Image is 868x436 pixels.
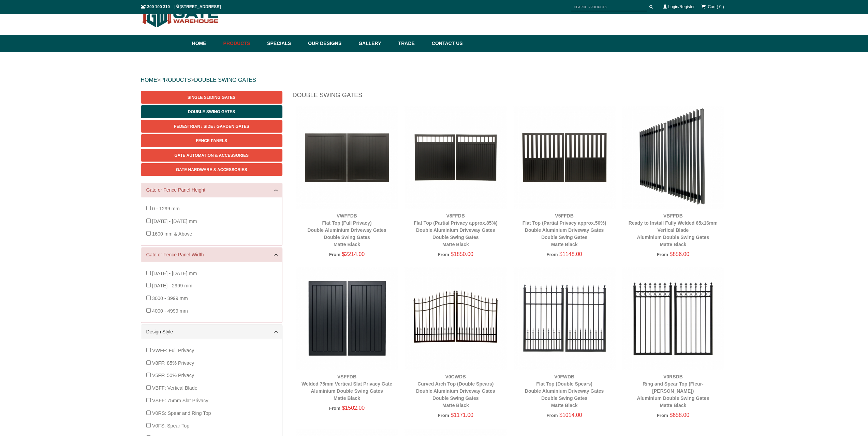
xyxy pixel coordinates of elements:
[152,385,197,391] span: VBFF: Vertical Blade
[622,267,724,369] img: V0RSDB - Ring and Spear Top (Fleur-de-lis) - Aluminium Double Swing Gates - Matte Black - Gate Wa...
[629,213,718,247] a: VBFFDBReady to Install Fully Welded 65x16mm Vertical BladeAluminium Double Swing GatesMatte Black
[196,138,227,143] span: Fence Panels
[152,283,192,288] span: [DATE] - 2999 mm
[160,77,191,83] a: PRODUCTS
[141,4,221,9] span: 1300 100 310 | [STREET_ADDRESS]
[141,91,282,104] a: Single Sliding Gates
[525,374,604,408] a: V0FWDBFlat Top (Double Spears)Double Aluminium Driveway GatesDouble Swing GatesMatte Black
[152,296,188,301] span: 3000 - 3999 mm
[146,186,277,194] a: Gate or Fence Panel Height
[355,35,395,52] a: Gallery
[622,106,724,208] img: VBFFDB - Ready to Install Fully Welded 65x16mm Vertical Blade - Aluminium Double Swing Gates - Ma...
[559,251,582,257] span: $1148.00
[404,106,506,208] img: V8FFDB - Flat Top (Partial Privacy approx.85%) - Double Aluminium Driveway Gates - Double Swing G...
[264,35,305,52] a: Specials
[192,35,220,52] a: Home
[146,328,277,335] a: Design Style
[152,373,194,378] span: V5FF: 50% Privacy
[513,267,615,369] img: V0FWDB - Flat Top (Double Spears) - Double Aluminium Driveway Gates - Double Swing Gates - Matte ...
[152,308,188,314] span: 4000 - 4999 mm
[152,219,197,224] span: [DATE] - [DATE] mm
[152,271,197,276] span: [DATE] - [DATE] mm
[305,35,355,52] a: Our Designs
[342,405,365,411] span: $1502.00
[546,252,558,257] span: From
[220,35,264,52] a: Products
[152,206,180,211] span: 0 - 1299 mm
[451,412,473,418] span: $1171.00
[451,251,473,257] span: $1850.00
[296,106,398,208] img: VWFFDB - Flat Top (Full Privacy) - Double Aluminium Driveway Gates - Double Swing Gates - Matte B...
[329,406,340,411] span: From
[559,412,582,418] span: $1014.00
[301,374,392,401] a: VSFFDBWelded 75mm Vertical Slat Privacy GateAluminium Double Swing GatesMatte Black
[152,231,192,237] span: 1600 mm & Above
[708,4,724,9] span: Cart ( 0 )
[657,252,668,257] span: From
[395,35,428,52] a: Trade
[152,398,208,403] span: VSFF: 75mm Slat Privacy
[188,95,235,100] span: Single Sliding Gates
[329,252,340,257] span: From
[670,251,689,257] span: $856.00
[176,167,247,172] span: Gate Hardware & Accessories
[146,251,277,258] a: Gate or Fence Panel Width
[141,105,282,118] a: Double Swing Gates
[404,267,506,369] img: V0CWDB - Curved Arch Top (Double Spears) - Double Aluminium Driveway Gates - Double Swing Gates -...
[194,77,256,83] a: DOUBLE SWING GATES
[188,109,235,114] span: Double Swing Gates
[152,423,189,429] span: V0FS: Spear Top
[546,413,558,418] span: From
[414,213,498,247] a: V8FFDBFlat Top (Partial Privacy approx.85%)Double Aluminium Driveway GatesDouble Swing GatesMatte...
[174,153,249,158] span: Gate Automation & Accessories
[438,252,449,257] span: From
[141,163,282,176] a: Gate Hardware & Accessories
[296,267,398,369] img: VSFFDB - Welded 75mm Vertical Slat Privacy Gate - Aluminium Double Swing Gates - Matte Black - Ga...
[141,134,282,147] a: Fence Panels
[293,91,727,103] h1: Double Swing Gates
[523,213,606,247] a: V5FFDBFlat Top (Partial Privacy approx.50%)Double Aluminium Driveway GatesDouble Swing GatesMatte...
[152,410,211,416] span: V0RS: Spear and Ring Top
[141,120,282,133] a: Pedestrian / Side / Garden Gates
[152,360,194,366] span: V8FF: 85% Privacy
[670,412,689,418] span: $658.00
[141,77,157,83] a: HOME
[141,69,727,91] div: > >
[438,413,449,418] span: From
[513,106,615,208] img: V5FFDB - Flat Top (Partial Privacy approx.50%) - Double Aluminium Driveway Gates - Double Swing G...
[637,374,709,408] a: V0RSDBRing and Spear Top (Fleur-[PERSON_NAME])Aluminium Double Swing GatesMatte Black
[307,213,386,247] a: VWFFDBFlat Top (Full Privacy)Double Aluminium Driveway GatesDouble Swing GatesMatte Black
[152,348,194,353] span: VWFF: Full Privacy
[668,4,694,9] a: Login/Register
[732,254,868,412] iframe: LiveChat chat widget
[174,124,249,129] span: Pedestrian / Side / Garden Gates
[428,35,463,52] a: Contact Us
[342,251,365,257] span: $2214.00
[416,374,495,408] a: V0CWDBCurved Arch Top (Double Spears)Double Aluminium Driveway GatesDouble Swing GatesMatte Black
[657,413,668,418] span: From
[571,3,647,11] input: SEARCH PRODUCTS
[141,149,282,162] a: Gate Automation & Accessories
